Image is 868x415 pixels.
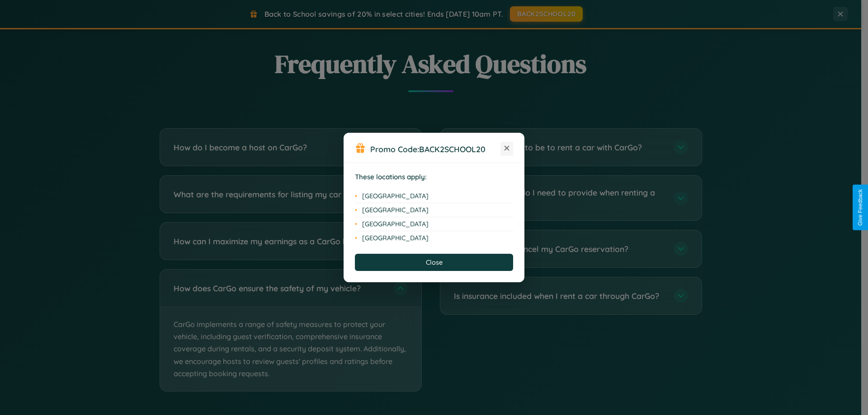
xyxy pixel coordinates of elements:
[355,254,513,271] button: Close
[355,231,513,245] li: [GEOGRAPHIC_DATA]
[355,203,513,217] li: [GEOGRAPHIC_DATA]
[355,217,513,231] li: [GEOGRAPHIC_DATA]
[355,173,427,181] strong: These locations apply:
[419,144,486,154] b: BACK2SCHOOL20
[355,189,513,203] li: [GEOGRAPHIC_DATA]
[857,189,863,226] div: Give Feedback
[370,144,500,154] h3: Promo Code:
